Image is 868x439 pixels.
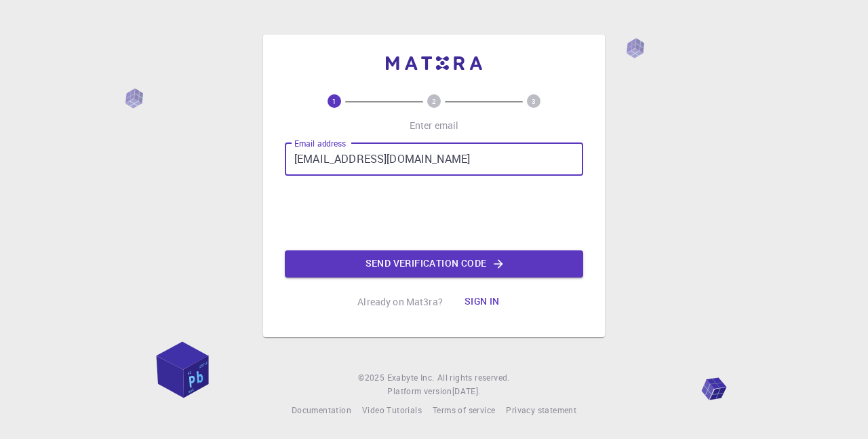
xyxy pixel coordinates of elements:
[454,288,511,316] button: Sign in
[387,372,435,383] span: Exabyte Inc.
[452,385,481,398] a: [DATE].
[332,96,336,106] text: 1
[387,371,435,385] a: Exabyte Inc.
[358,371,387,385] span: © 2025
[294,138,346,149] label: Email address
[357,295,443,309] p: Already on Mat3ra?
[292,404,351,417] a: Documentation
[452,385,481,396] span: [DATE] .
[432,96,436,106] text: 2
[410,119,459,132] p: Enter email
[532,96,536,106] text: 3
[292,404,351,415] span: Documentation
[433,404,495,415] span: Terms of service
[285,250,583,278] button: Send verification code
[331,187,537,240] iframe: reCAPTCHA
[506,404,576,415] span: Privacy statement
[387,385,452,398] span: Platform version
[437,371,510,385] span: All rights reserved.
[433,404,495,417] a: Terms of service
[506,404,576,417] a: Privacy statement
[362,404,422,415] span: Video Tutorials
[362,404,422,417] a: Video Tutorials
